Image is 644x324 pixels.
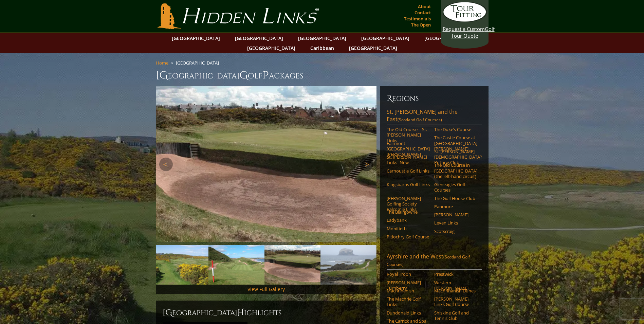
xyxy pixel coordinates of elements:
a: About [416,2,433,11]
a: Gleneagles Golf Courses [434,182,477,193]
a: Testimonials [402,14,433,23]
a: [GEOGRAPHIC_DATA] [295,33,350,43]
span: P [262,69,269,82]
a: The Old Course – St. [PERSON_NAME] Links [387,127,430,143]
a: View Full Gallery [247,286,285,292]
a: Royal Troon [387,271,430,277]
a: The Blairgowrie [387,209,430,215]
a: Contact [413,8,433,17]
a: Previous [159,158,173,171]
a: Request a CustomGolf Tour Quote [443,2,487,39]
a: Fairmont [GEOGRAPHIC_DATA][PERSON_NAME] [387,141,430,157]
a: St. [PERSON_NAME] Links–New [387,154,430,165]
a: The Machrie Golf Links [387,296,430,307]
span: (Scotland Golf Courses) [398,117,442,123]
a: [GEOGRAPHIC_DATA] [244,43,299,53]
a: Panmure [434,204,477,209]
a: Carnoustie Golf Links [387,168,430,174]
span: (Scotland Golf Courses) [387,254,470,267]
a: [GEOGRAPHIC_DATA] [346,43,401,53]
a: Monifieth [387,226,430,231]
a: Machrihanish Dunes [434,288,477,293]
a: Ladybank [387,217,430,223]
a: Ayrshire and the West(Scotland Golf Courses) [387,253,482,270]
a: The Duke’s Course [434,127,477,132]
span: Request a Custom [443,25,485,32]
a: Western [PERSON_NAME] [434,280,477,291]
a: Next [360,158,373,171]
a: [PERSON_NAME] [434,212,477,217]
h2: [GEOGRAPHIC_DATA] ighlights [163,307,370,318]
a: Prestwick [434,271,477,277]
a: The Open [409,20,433,30]
a: Dundonald Links [387,310,430,316]
a: [GEOGRAPHIC_DATA] [168,33,223,43]
h1: [GEOGRAPHIC_DATA] olf ackages [156,69,489,82]
a: Scotscraig [434,229,477,234]
a: Caribbean [307,43,337,53]
a: Pitlochry Golf Course [387,234,430,239]
a: [GEOGRAPHIC_DATA] [358,33,413,43]
a: [PERSON_NAME] Turnberry [387,280,430,291]
a: Machrihanish [387,288,430,293]
li: [GEOGRAPHIC_DATA] [176,60,222,66]
span: H [237,307,244,318]
a: The Castle Course at [GEOGRAPHIC_DATA][PERSON_NAME] [434,135,477,151]
a: The Carrick and Spa [387,318,430,324]
a: [PERSON_NAME] Links Golf Course [434,296,477,307]
a: St. [PERSON_NAME] and the East(Scotland Golf Courses) [387,108,482,125]
a: Shiskine Golf and Tennis Club [434,310,477,321]
a: The Golf House Club [434,196,477,201]
span: G [239,69,248,82]
a: Kingsbarns Golf Links [387,182,430,187]
a: [GEOGRAPHIC_DATA] [232,33,287,43]
h6: Regions [387,93,482,104]
a: St. [PERSON_NAME] [DEMOGRAPHIC_DATA]’ Putting Club [434,149,477,165]
a: Home [156,60,168,66]
a: [PERSON_NAME] Golfing Society Balcomie Links [387,196,430,212]
a: Leven Links [434,220,477,226]
a: [GEOGRAPHIC_DATA] [421,33,476,43]
a: The Old Course in [GEOGRAPHIC_DATA] (the left-hand circuit) [434,162,477,179]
